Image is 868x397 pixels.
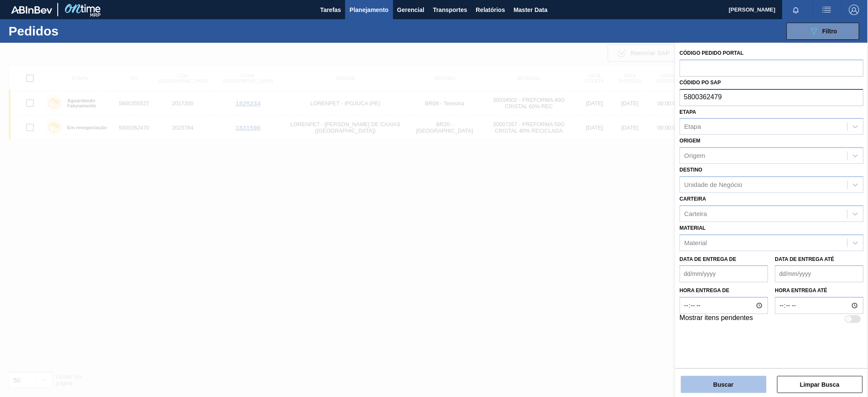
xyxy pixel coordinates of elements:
label: Códido PO SAP [680,80,721,86]
button: Notificações [782,4,810,16]
div: Etapa [684,123,701,130]
span: Master Data [514,5,548,15]
label: Destino [680,167,702,173]
span: Relatórios [476,5,505,15]
span: Planejamento [350,5,388,15]
label: Material [680,225,706,231]
span: Tarefas [320,5,341,15]
img: TNhmsLtSVTkK8tSr43FrP2fwEKptu5GPRR3wAAAABJRU5ErkJggg== [11,6,52,14]
label: Hora entrega até [775,284,864,297]
div: Unidade de Negócio [684,181,743,188]
input: dd/mm/yyyy [680,265,768,282]
span: Gerencial [397,5,425,15]
label: Origem [680,138,701,144]
label: Código Pedido Portal [680,50,744,56]
h1: Pedidos [9,26,137,36]
label: Data de Entrega até [775,256,835,262]
img: Logout [849,5,859,15]
label: Data de Entrega de [680,256,737,262]
img: userActions [822,5,832,15]
div: Carteira [684,210,707,217]
span: Filtro [823,28,838,35]
label: Carteira [680,196,706,202]
label: Mostrar itens pendentes [680,314,753,324]
input: dd/mm/yyyy [775,265,864,282]
label: Hora entrega de [680,284,768,297]
div: Origem [684,152,705,160]
div: Material [684,239,707,246]
button: Filtro [787,23,859,40]
label: Etapa [680,109,696,115]
span: Transportes [433,5,467,15]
